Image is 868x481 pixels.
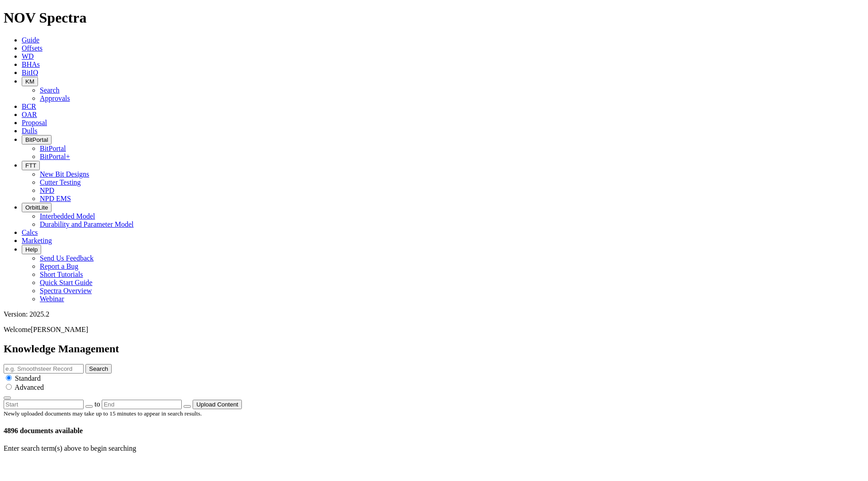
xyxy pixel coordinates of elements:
[4,326,864,334] p: Welcome
[25,136,48,143] span: BitPortal
[22,119,47,126] a: Proposal
[22,77,38,86] button: KM
[4,427,864,435] h4: 4896 documents available
[14,383,44,391] span: Advanced
[40,254,94,262] a: Send Us Feedback
[22,103,36,110] a: BCR
[4,400,84,409] input: Start
[40,287,92,294] a: Spectra Overview
[22,127,38,135] a: Dulls
[4,9,864,26] h1: NOV Spectra
[22,229,38,236] a: Calcs
[40,279,92,286] a: Quick Start Guide
[4,444,864,453] p: Enter search term(s) above to begin searching
[40,94,70,102] a: Approvals
[22,52,34,60] a: WD
[40,195,71,202] a: NPD EMS
[4,310,864,318] div: Version: 2025.2
[40,170,89,178] a: New Bit Designs
[22,69,38,76] a: BitIQ
[25,78,34,85] span: KM
[22,245,41,254] button: Help
[22,203,52,212] button: OrbitLite
[40,153,70,160] a: BitPortal+
[85,364,112,374] button: Search
[40,178,81,186] a: Cutter Testing
[193,400,242,409] button: Upload Content
[4,343,864,355] h2: Knowledge Management
[25,162,36,169] span: FTT
[4,410,202,417] small: Newly uploaded documents may take up to 15 minutes to appear in search results.
[25,246,38,253] span: Help
[22,44,42,52] a: Offsets
[40,271,83,278] a: Short Tutorials
[22,61,40,68] a: BHAs
[4,364,84,374] input: e.g. Smoothsteer Record
[22,111,37,118] a: OAR
[40,212,95,220] a: Interbedded Model
[40,86,60,94] a: Search
[40,145,66,152] a: BitPortal
[40,295,64,303] a: Webinar
[102,400,182,409] input: End
[40,187,54,194] a: NPD
[22,36,39,44] a: Guide
[22,161,40,170] button: FTT
[40,262,78,270] a: Report a Bug
[40,220,134,228] a: Durability and Parameter Model
[15,374,41,382] span: Standard
[94,400,100,408] span: to
[25,204,48,211] span: OrbitLite
[22,237,52,244] a: Marketing
[22,135,52,145] button: BitPortal
[31,326,88,333] span: [PERSON_NAME]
